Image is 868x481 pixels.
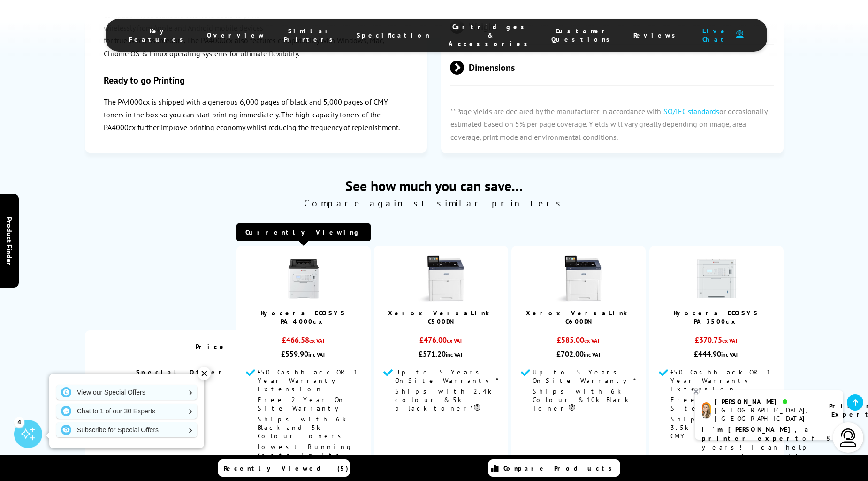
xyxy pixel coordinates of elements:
[280,255,327,302] img: Kyocera-ECOSYS-PA4000cx-Front-Med.jpg
[418,255,464,302] img: versalink-c500-front-small.jpg
[521,335,636,349] div: £585.00
[526,309,632,326] a: Xerox VersaLink C600DN
[5,216,14,265] span: Product Finder
[224,464,349,473] span: Recently Viewed (5)
[674,309,759,326] a: Kyocera ECOSYS PA3500cx
[196,343,227,351] span: Price
[839,428,858,447] img: user-headset-light.svg
[261,309,346,326] a: Kyocera ECOSYS PA4000cx
[388,309,494,326] a: Xerox VersaLink C500DN
[722,337,738,344] span: ex VAT
[736,30,744,39] img: user-headset-duotone.svg
[104,96,409,134] p: The PA4000cx is shipped with a generous 6,000 pages of black and 5,000 pages of CMY toners in the...
[699,27,731,44] span: Live Chat
[693,255,740,302] img: Kyocera-ECOSYS-PA3500cx-Front-Small.jpg
[236,223,371,241] div: Currently Viewing
[661,107,719,116] a: ISO/IEC standards
[218,459,350,477] a: Recently Viewed (5)
[555,255,602,302] img: Versalink-C600-front-small.jpg
[207,31,265,39] span: Overview
[584,351,601,358] span: inc VAT
[533,368,636,385] span: Up to 5 Years On-Site Warranty*
[308,351,326,358] span: inc VAT
[670,415,756,440] span: Shipped with 3.5k Black & 2.5k CMY Toners
[633,31,680,39] span: Reviews
[441,96,784,153] p: **Page yields are declared by the manufacturer in accordance with or occasionally estimated based...
[246,335,361,349] div: £466.58
[56,422,197,437] a: Subscribe for Special Offers
[383,349,499,359] div: £571.20
[395,368,498,385] span: Up to 5 Years On-Site Warranty*
[357,31,430,39] span: Specification
[659,335,774,349] div: £370.75
[246,349,361,359] div: £559.90
[309,337,325,344] span: ex VAT
[198,367,211,380] div: ✕
[670,368,771,393] span: £50 Cashback OR 1 Year Warranty Extension
[702,425,836,470] p: of 8 years! I can help you choose the right product
[258,396,348,412] span: Free 2 Year On-Site Warranty
[521,349,636,359] div: £702.00
[659,349,774,359] div: £444.90
[258,443,353,468] span: Lowest Running Costs in its Class
[14,417,24,427] div: 4
[136,368,227,376] span: Special Offer
[258,415,346,440] span: Ships with 6k Black and 5k Colour Toners
[56,404,197,419] a: Chat to 1 of our 30 Experts
[702,402,711,419] img: amy-livechat.png
[450,50,774,85] span: Dimensions
[503,464,617,473] span: Compare Products
[284,27,338,44] span: Similar Printers
[446,351,463,358] span: inc VAT
[85,197,784,209] span: Compare against similar printers
[85,176,784,195] span: See how much you can save…
[533,387,629,412] span: Ships with 6k Colour & 10k Black Toner
[395,387,492,412] span: Ships with 2.4k colour & 5k black toner*
[56,385,197,400] a: View our Special Offers
[551,27,615,44] span: Customer Questions
[670,396,761,412] span: Free 2 Year On-Site Warranty
[258,368,358,393] span: £50 Cashback OR 1 Year Warranty Extension
[488,459,620,477] a: Compare Products
[447,337,463,344] span: ex VAT
[702,425,811,443] b: I'm [PERSON_NAME], a printer expert
[449,23,533,48] span: Cartridges & Accessories
[104,74,409,86] h3: Ready to go Printing
[715,406,817,423] div: [GEOGRAPHIC_DATA], [GEOGRAPHIC_DATA]
[721,351,739,358] span: inc VAT
[715,397,817,406] div: [PERSON_NAME]
[129,27,188,44] span: Key Features
[584,337,600,344] span: ex VAT
[383,335,499,349] div: £476.00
